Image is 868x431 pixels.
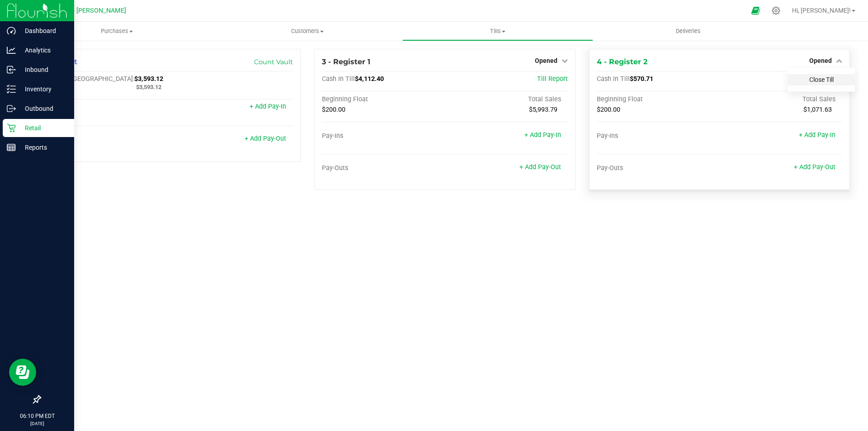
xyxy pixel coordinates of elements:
div: Pay-Ins [597,132,720,140]
span: $3,593.12 [134,75,163,83]
a: + Add Pay-In [799,131,835,139]
span: 3 - Register 1 [322,57,370,66]
p: Inventory [16,84,70,95]
p: Reports [16,142,70,153]
inline-svg: Retail [7,123,16,133]
p: 06:10 PM EDT [4,412,70,420]
a: + Add Pay-Out [519,163,561,171]
span: Customers [212,27,402,35]
a: Count Vault [254,58,293,66]
a: Tills [402,22,593,41]
inline-svg: Analytics [7,46,16,55]
span: $1,071.63 [803,106,832,114]
div: Beginning Float [322,95,445,104]
span: 4 - Register 2 [597,57,647,66]
p: Outbound [16,103,70,114]
span: $5,993.79 [529,106,557,114]
a: + Add Pay-Out [245,135,286,142]
span: Deliveries [664,27,713,35]
a: Purchases [22,22,212,41]
inline-svg: Inbound [7,65,16,74]
a: + Add Pay-In [524,131,561,139]
div: Pay-Outs [597,164,720,172]
span: Tills [403,27,592,35]
inline-svg: Outbound [7,104,16,113]
span: Purchases [22,27,212,35]
span: Hi, [PERSON_NAME]! [792,7,851,14]
span: Cash In Till [322,75,355,83]
span: $570.71 [630,75,653,83]
span: Opened [535,57,557,64]
span: GA4 - [PERSON_NAME] [59,7,126,14]
div: Pay-Ins [322,132,445,140]
p: Dashboard [16,25,70,36]
a: Close Till [809,76,834,83]
span: $200.00 [597,106,620,114]
iframe: Resource center [9,359,36,386]
span: Opened [809,57,832,64]
inline-svg: Inventory [7,85,16,94]
div: Total Sales [445,95,568,104]
span: $200.00 [322,106,345,114]
div: Beginning Float [597,95,720,104]
div: Manage settings [770,6,782,15]
inline-svg: Dashboard [7,26,16,35]
a: + Add Pay-Out [794,163,835,171]
inline-svg: Reports [7,143,16,152]
a: Customers [212,22,402,41]
p: Retail [16,123,70,133]
div: Pay-Outs [322,164,445,172]
a: + Add Pay-In [250,103,286,110]
p: Analytics [16,45,70,56]
a: Till Report [537,75,568,83]
div: Pay-Outs [47,136,170,144]
div: Total Sales [719,95,842,104]
span: Cash In Till [597,75,630,83]
span: Open Ecommerce Menu [745,2,766,19]
span: $4,112.40 [355,75,384,83]
div: Pay-Ins [47,104,170,112]
a: Deliveries [593,22,783,41]
p: [DATE] [4,420,70,427]
span: $3,593.12 [136,84,161,90]
p: Inbound [16,64,70,75]
span: Cash In [GEOGRAPHIC_DATA]: [47,75,134,83]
